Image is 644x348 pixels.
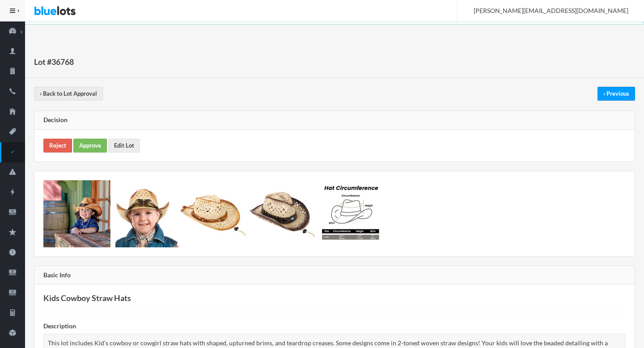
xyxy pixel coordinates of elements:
img: 53fe678f-c00a-428b-a8e9-58854382e829-1759366183.jpg [112,180,179,247]
img: d95c8d21-e9d0-4630-a688-c342e619603b-1759366181.jpg [43,180,110,247]
a: Approve [73,139,107,153]
label: Description [43,321,76,331]
span: [PERSON_NAME][EMAIL_ADDRESS][DOMAIN_NAME] [464,7,628,14]
a: Edit Lot [108,139,140,153]
h1: Lot #36768 [34,55,74,68]
a: Reject [43,139,72,153]
div: Decision [34,111,635,130]
div: Basic Info [34,266,635,285]
img: ea94ff9c-5f49-4ca5-af97-67fc8ba3ce67-1759366185.jpg [249,180,316,247]
h3: Kids Cowboy Straw Hats [43,293,626,303]
a: ‹ Back to Lot Approval [34,87,103,101]
a: ‹ Previous [597,87,635,101]
img: a8380eec-8b52-4e69-9583-84bfcfae95e2-1759366184.jpg [180,180,247,247]
img: 0f3ffc82-61fb-43a0-b612-6ab18789b2be-1759366187.jpg [317,180,384,247]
